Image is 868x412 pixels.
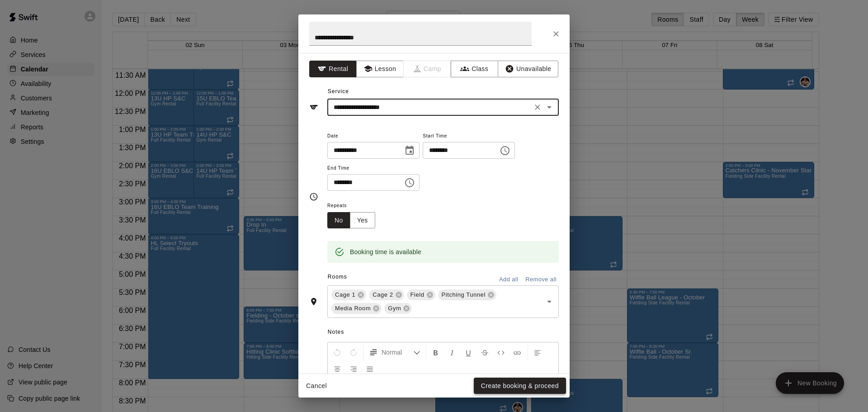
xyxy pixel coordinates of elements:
[331,304,374,313] span: Media Room
[330,360,345,377] button: Center Align
[423,130,515,142] span: Start Time
[494,273,523,287] button: Add all
[331,303,382,314] div: Media Room
[346,360,361,377] button: Right Align
[444,344,460,360] button: Format Italics
[477,344,492,360] button: Format Strikethrough
[438,289,496,300] div: Pitching Tunnel
[328,274,347,280] span: Rooms
[407,290,428,299] span: Field
[309,61,357,77] button: Rental
[365,344,424,360] button: Formatting Options
[451,61,498,77] button: Class
[369,290,396,299] span: Cage 2
[350,212,375,229] button: Yes
[496,142,514,160] button: Choose time, selected time is 3:00 PM
[474,378,566,394] button: Create booking & proceed
[328,325,559,340] span: Notes
[407,289,435,300] div: Field
[328,88,349,95] span: Service
[309,297,318,306] svg: Rooms
[309,192,318,201] svg: Timing
[461,344,476,360] button: Format Underline
[350,244,421,260] div: Booking time is available
[401,174,419,192] button: Choose time, selected time is 7:00 PM
[327,162,420,175] span: End Time
[327,212,350,229] button: No
[382,348,413,357] span: Normal
[543,101,556,114] button: Open
[302,378,331,394] button: Cancel
[331,289,366,300] div: Cage 1
[531,101,544,114] button: Clear
[428,344,443,360] button: Format Bold
[327,212,375,229] div: outlined button group
[498,61,558,77] button: Unavailable
[523,273,559,287] button: Remove all
[530,344,545,360] button: Left Align
[369,289,404,300] div: Cage 2
[438,290,489,299] span: Pitching Tunnel
[356,61,404,77] button: Lesson
[384,304,405,313] span: Gym
[331,290,359,299] span: Cage 1
[401,142,419,160] button: Choose date, selected date is Nov 8, 2025
[543,295,556,308] button: Open
[384,303,412,314] div: Gym
[509,344,525,360] button: Insert Link
[493,344,509,360] button: Insert Code
[327,130,420,142] span: Date
[548,26,564,42] button: Close
[404,61,451,77] span: Camps can only be created in the Services page
[330,344,345,360] button: Undo
[327,200,382,212] span: Repeats
[309,103,318,112] svg: Service
[346,344,361,360] button: Redo
[362,360,377,377] button: Justify Align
